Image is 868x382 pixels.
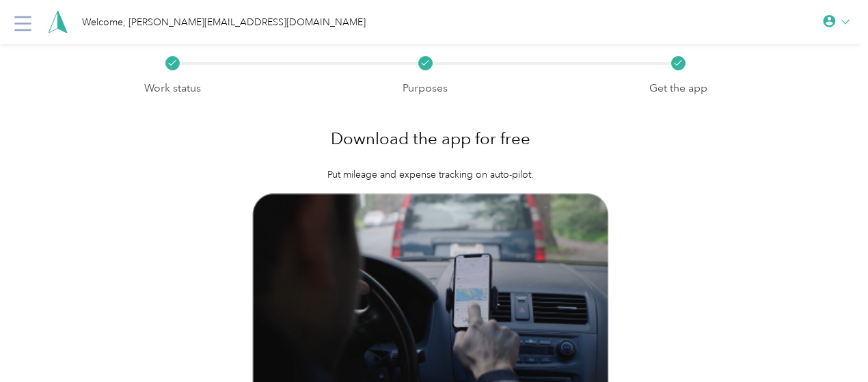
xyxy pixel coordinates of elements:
div: Welcome, [PERSON_NAME][EMAIL_ADDRESS][DOMAIN_NAME] [82,15,366,29]
p: Get the app [649,80,707,97]
iframe: Everlance-gr Chat Button Frame [791,305,868,382]
p: Put mileage and expense tracking on auto-pilot. [327,167,534,182]
p: Work status [144,80,201,97]
h1: Download the app for free [331,122,530,155]
p: Purposes [403,80,448,97]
